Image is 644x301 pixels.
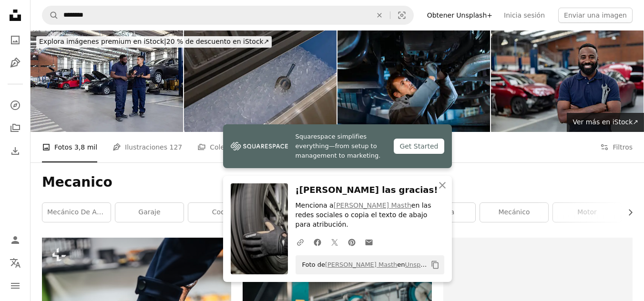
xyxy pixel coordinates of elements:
[297,257,427,272] span: Foto de en
[325,261,397,268] a: [PERSON_NAME] Masth
[491,30,644,132] img: Mecánico feliz que trabaja en un taller de reparación de automóviles y sostiene herramientas
[390,6,413,24] button: Búsqueda visual
[6,141,25,161] a: Historial de descargas
[231,139,288,153] img: file-1747939142011-51e5cc87e3c9
[337,30,490,132] img: Truck mechanic at work
[42,174,633,191] h1: Mecanico
[326,232,343,251] a: Comparte en Twitter
[421,8,498,23] a: Obtener Unsplash+
[369,6,390,24] button: Borrar
[309,232,326,251] a: Comparte en Facebook
[6,253,25,272] button: Idioma
[558,8,633,23] button: Enviar una imagen
[112,132,182,162] a: Ilustraciones 127
[6,231,25,250] a: Iniciar sesión / Registrarse
[169,142,182,152] span: 127
[6,6,25,27] a: Inicio — Unsplash
[42,6,59,24] button: Buscar en Unsplash
[42,203,111,222] a: Mecánico de automóviles
[600,132,633,162] button: Filtros
[343,232,360,251] a: Comparte en Pinterest
[572,118,638,126] span: Ver más en iStock ↗
[553,203,621,222] a: motor
[6,30,25,50] a: Fotos
[427,257,443,273] button: Copiar al portapapeles
[296,201,444,230] p: Menciona a en las redes sociales o copia el texto de abajo para atribución.
[184,30,337,132] img: Ice cubes store in ice making machine for clean product. Ice cube maker. Cube ice machine. Suitab...
[197,132,275,162] a: Colecciones 4,1 mil
[296,183,444,197] h3: ¡[PERSON_NAME] las gracias!
[36,36,272,48] div: 20 % de descuento en iStock ↗
[567,113,644,132] a: Ver más en iStock↗
[223,124,452,168] a: Squarespace simplifies everything—from setup to management to marketing.Get Started
[6,276,25,295] button: Menú
[6,119,25,138] a: Colecciones
[42,6,414,25] form: Encuentra imágenes en todo el sitio
[296,132,387,161] span: Squarespace simplifies everything—from setup to management to marketing.
[334,201,411,209] a: [PERSON_NAME] Masth
[394,139,444,154] div: Get Started
[6,53,25,72] a: Ilustraciones
[39,38,166,45] span: Explora imágenes premium en iStock |
[115,203,184,222] a: garaje
[188,203,256,222] a: coche
[31,30,183,132] img: Mecánicos discutiendo el diagnóstico de un automóvil en un taller de reparación de automóviles
[360,232,378,251] a: Comparte por correo electrónico
[622,203,633,222] button: desplazar lista a la derecha
[6,96,25,115] a: Explorar
[480,203,548,222] a: mecánico
[31,30,277,53] a: Explora imágenes premium en iStock|20 % de descuento en iStock↗
[405,261,433,268] a: Unsplash
[498,8,551,23] a: Inicia sesión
